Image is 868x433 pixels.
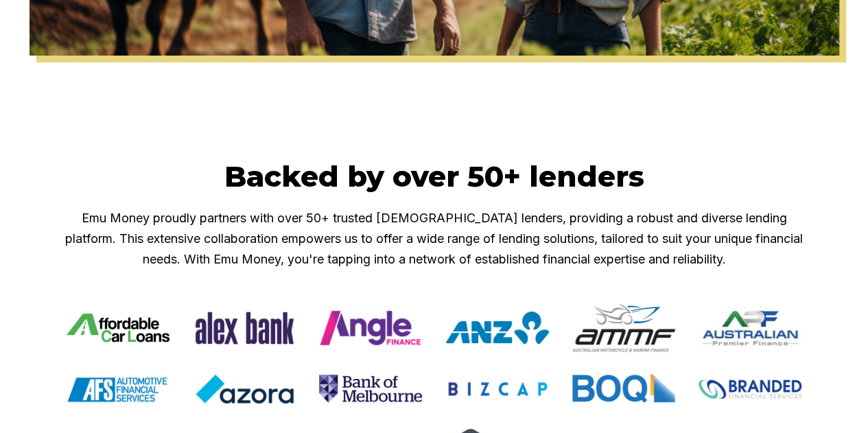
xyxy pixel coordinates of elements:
[699,379,801,399] img: Branded Financial Services
[699,307,801,349] img: Australian Premier Finance
[572,373,675,404] img: BOQ
[572,304,675,352] img: Australian Motorcycle & Marine Finance
[67,375,169,403] img: Automotive Financial Services
[446,382,549,396] img: Bizcap
[55,159,813,194] h2: Backed by over 50+ lenders
[55,208,813,270] p: Emu Money proudly partners with over 50+ trusted [DEMOGRAPHIC_DATA] lenders, providing a robust a...
[446,312,549,344] img: ANZ
[193,309,296,347] img: Alex Bank
[193,371,296,407] img: Azora
[319,309,422,346] img: Angle Finance
[319,375,422,403] img: Bank of Melbourne
[67,314,169,342] img: Affordable Car Loans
